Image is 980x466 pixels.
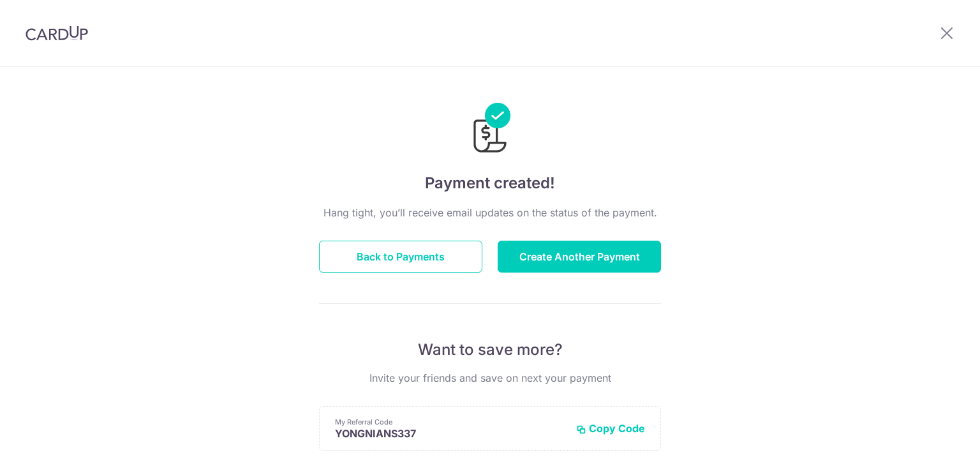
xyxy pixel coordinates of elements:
img: CardUp [26,26,88,41]
button: Create Another Payment [498,241,661,273]
p: Hang tight, you’ll receive email updates on the status of the payment. [319,205,661,220]
h4: Payment created! [319,172,661,195]
img: Payments [470,103,510,156]
button: Copy Code [576,422,645,435]
p: Want to save more? [319,340,661,360]
p: My Referral Code [335,417,566,427]
p: YONGNIANS337 [335,427,566,440]
button: Back to Payments [319,241,482,273]
p: Invite your friends and save on next your payment [319,370,661,386]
